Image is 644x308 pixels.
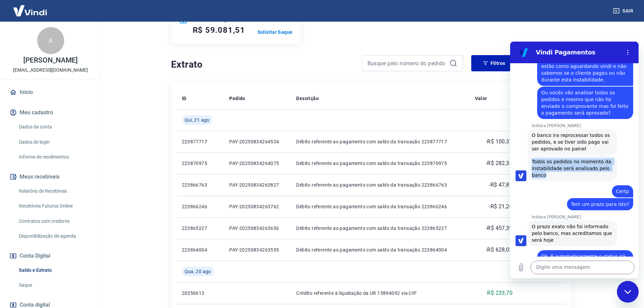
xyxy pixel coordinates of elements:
[182,203,219,210] p: 223866246
[182,138,219,145] p: 223877717
[471,55,517,71] button: Filtros
[229,225,285,232] p: PAY-20250834263656
[296,203,464,210] p: Débito referente ao pagamento com saldo da transação 223866246
[486,159,512,167] p: -R$ 282,35
[8,169,93,184] button: Meus recebíveis
[16,150,93,164] a: Informe de rendimentos
[171,58,354,71] h4: Extrato
[510,42,639,278] iframe: Janela de mensagens
[185,268,211,275] span: Qua, 20 ago
[182,246,219,253] p: 223864004
[612,5,636,17] button: Sair
[229,95,245,102] p: Pedido
[8,248,93,263] button: Conta Digital
[182,290,219,297] p: 20350613
[23,57,77,64] p: [PERSON_NAME]
[182,225,219,232] p: 223865227
[182,160,219,167] p: 223870975
[185,117,210,123] span: Qui, 21 ago
[296,138,464,145] p: Débito referente ao pagamento com saldo da transação 223877717
[229,203,285,210] p: PAY-20250834263762
[367,58,447,68] input: Busque pelo número do pedido
[16,278,93,292] a: Saque
[8,105,93,120] button: Meu cadastro
[258,29,293,35] a: Solicitar Saque
[16,184,93,198] a: Relatório de Recebíveis
[229,138,285,145] p: PAY-20250834264534
[182,182,219,188] p: 223866763
[16,120,93,134] a: Dados da conta
[296,290,464,297] p: Crédito referente à liquidação da UR 15894092 via CIP
[486,138,512,146] p: -R$ 100,37
[182,95,187,102] p: ID
[475,95,487,102] p: Valor
[486,224,512,232] p: -R$ 457,39
[296,246,464,253] p: Débito referente ao pagamento com saldo da transação 223864004
[489,181,512,189] p: -R$ 47,81
[489,203,512,211] p: -R$ 21,26
[16,263,93,277] a: Saldo e Extrato
[13,67,88,74] p: [EMAIL_ADDRESS][DOMAIN_NAME]
[487,289,512,297] p: R$ 233,70
[16,199,93,213] a: Recebíveis Futuros Online
[16,135,93,149] a: Dados de login
[229,160,285,167] p: PAY-20250834264075
[296,95,319,102] p: Descrição
[229,246,285,253] p: PAY-20250834263555
[617,281,639,303] iframe: Botão para abrir a janela de mensagens, conversa em andamento
[296,182,464,188] p: Débito referente ao pagamento com saldo da transação 223866763
[229,182,285,188] p: PAY-20250834263827
[8,85,93,100] a: Início
[296,225,464,232] p: Débito referente ao pagamento com saldo da transação 223865227
[8,0,52,21] img: Vindi
[486,246,512,254] p: -R$ 628,03
[16,214,93,228] a: Contratos com credores
[16,229,93,243] a: Disponibilização de agenda
[193,25,245,35] h5: R$ 59.081,51
[296,160,464,167] p: Débito referente ao pagamento com saldo da transação 223870975
[37,27,64,54] div: A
